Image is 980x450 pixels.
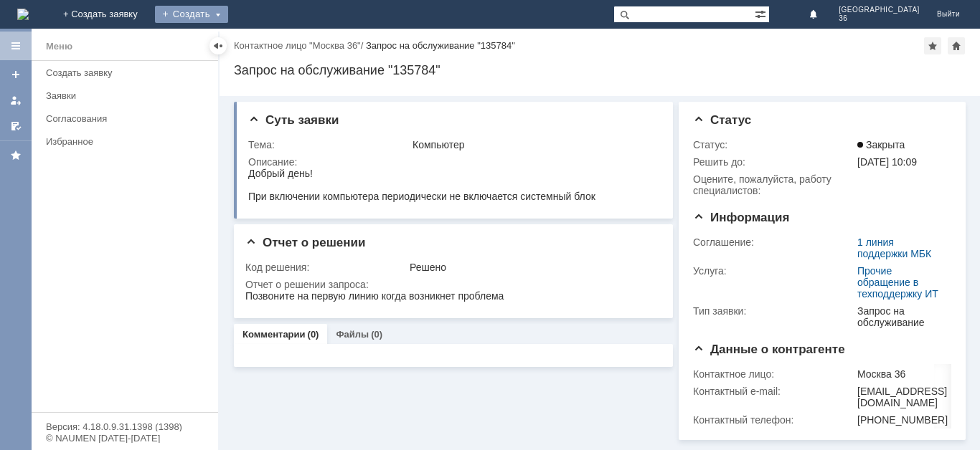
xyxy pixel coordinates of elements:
[336,329,369,340] a: Файлы
[234,40,366,51] div: /
[693,265,854,277] div: Услуга:
[245,279,657,290] div: Отчет о решении запроса:
[248,113,339,127] span: Суть заявки
[155,6,228,23] div: Создать
[242,329,306,340] a: Комментарии
[234,40,361,51] a: Контактное лицо "Москва 36"
[308,329,319,340] div: (0)
[857,368,948,380] div: Москва 36
[857,386,948,408] div: [EMAIL_ADDRESS][DOMAIN_NAME]
[17,9,29,20] a: Перейти на домашнюю страницу
[924,37,941,54] div: Добавить в избранное
[40,85,215,107] a: Заявки
[17,9,29,20] img: logo
[693,368,854,380] div: Контактное лицо:
[693,386,854,397] div: Контактный e-mail:
[693,113,751,127] span: Статус
[40,107,215,130] a: Согласования
[46,90,209,101] div: Заявки
[245,262,407,273] div: Код решения:
[839,6,920,14] span: [GEOGRAPHIC_DATA]
[410,262,654,273] div: Решено
[693,414,854,426] div: Контактный телефон:
[857,139,905,150] span: Закрыта
[248,139,410,150] div: Тема:
[857,414,948,426] div: [PHONE_NUMBER]
[755,6,769,20] span: Расширенный поиск
[245,236,365,249] span: Отчет о решении
[248,156,657,168] div: Описание:
[46,113,209,124] div: Согласования
[46,38,72,55] div: Меню
[46,136,194,147] div: Избранное
[4,115,27,138] a: Мои согласования
[4,89,27,112] a: Мои заявки
[4,63,27,86] a: Создать заявку
[40,62,215,84] a: Создать заявку
[857,156,917,168] span: [DATE] 10:09
[693,156,854,168] div: Решить до:
[693,305,854,317] div: Тип заявки:
[693,173,854,196] div: Oцените, пожалуйста, работу специалистов:
[209,37,227,54] div: Скрыть меню
[948,37,965,54] div: Сделать домашней страницей
[46,422,204,431] div: Версия: 4.18.0.9.31.1398 (1398)
[857,305,946,328] div: Запрос на обслуживание
[413,139,654,150] div: Компьютер
[857,236,931,259] a: 1 линия поддержки МБК
[366,40,515,51] div: Запрос на обслуживание "135784"
[693,211,789,224] span: Информация
[46,67,209,78] div: Создать заявку
[693,343,845,356] span: Данные о контрагенте
[234,63,966,77] div: Запрос на обслуживание "135784"
[46,434,204,443] div: © NAUMEN [DATE]-[DATE]
[371,329,382,340] div: (0)
[693,236,854,248] div: Соглашение:
[857,265,938,300] a: Прочие обращение в техподдержку ИТ
[693,139,854,150] div: Статус:
[839,14,920,23] span: 36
